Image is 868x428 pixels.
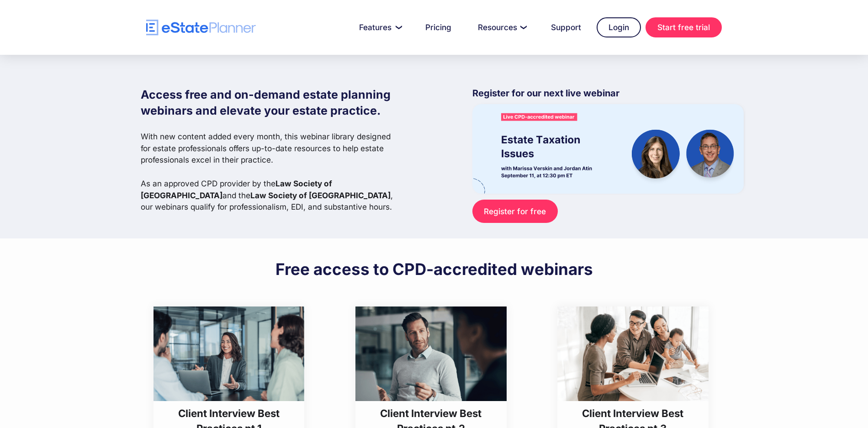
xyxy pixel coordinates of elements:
a: Register for free [472,200,558,223]
a: Features [348,18,410,37]
strong: Law Society of [GEOGRAPHIC_DATA] [141,179,332,200]
p: Register for our next live webinar [472,87,744,104]
a: Support [540,18,592,37]
a: home [146,20,256,36]
strong: Law Society of [GEOGRAPHIC_DATA] [250,190,391,200]
a: Resources [467,18,535,37]
h1: Access free and on-demand estate planning webinars and elevate your estate practice. [141,87,400,119]
a: Pricing [414,18,462,37]
p: With new content added every month, this webinar library designed for estate professionals offers... [141,131,400,213]
a: Start free trial [646,17,722,37]
img: eState Academy webinar [472,104,744,193]
a: Login [597,17,641,37]
h2: Free access to CPD-accredited webinars [275,259,593,279]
